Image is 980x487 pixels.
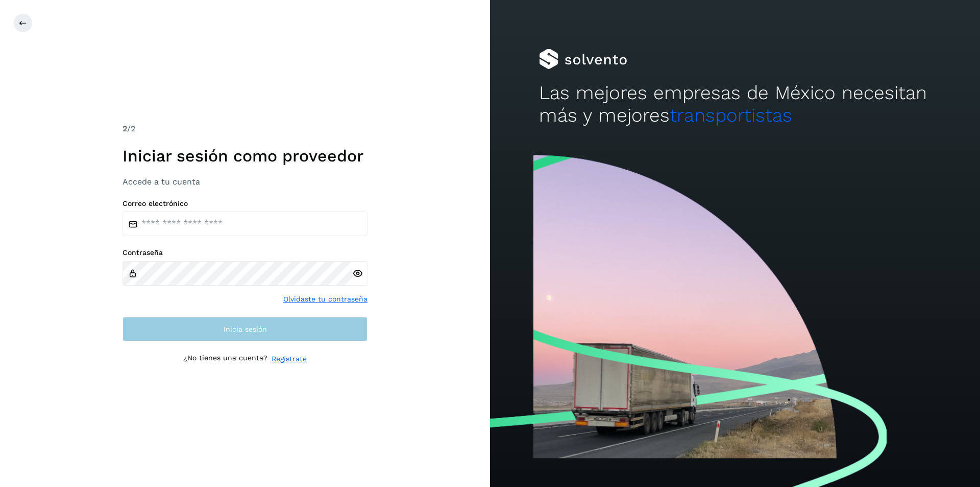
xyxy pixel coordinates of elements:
button: Inicia sesión [122,317,367,341]
a: Olvidaste tu contraseña [283,294,367,305]
a: Regístrate [272,354,307,364]
label: Correo electrónico [122,199,367,208]
label: Contraseña [122,248,367,257]
h2: Las mejores empresas de México necesitan más y mejores [539,82,931,127]
span: 2 [122,124,127,133]
p: ¿No tienes una cuenta? [183,354,267,364]
span: Inicia sesión [224,326,267,333]
span: transportistas [670,104,792,126]
h1: Iniciar sesión como proveedor [122,146,367,166]
div: /2 [122,123,367,135]
h3: Accede a tu cuenta [122,177,367,187]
